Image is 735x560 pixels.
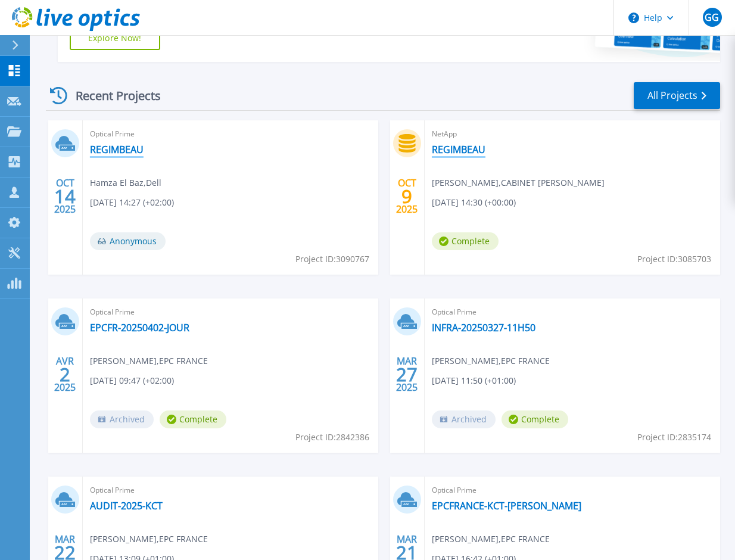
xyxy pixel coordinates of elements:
[60,369,70,379] span: 2
[432,196,516,209] span: [DATE] 14:30 (+00:00)
[637,431,711,444] span: Project ID: 2835174
[432,354,550,368] span: [PERSON_NAME] , EPC FRANCE
[432,322,535,334] a: INFRA-20250327-11H50
[70,26,160,50] a: Explore Now!
[295,431,369,444] span: Project ID: 2842386
[54,175,76,218] div: OCT 2025
[90,322,189,334] a: EPCFR-20250402-JOUR
[432,484,713,497] span: Optical Prime
[395,353,418,396] div: MAR 2025
[432,127,713,141] span: NetApp
[90,500,163,512] a: AUDIT-2025-KCT
[396,369,418,379] span: 27
[54,353,76,396] div: AVR 2025
[396,547,418,558] span: 21
[90,306,371,319] span: Optical Prime
[54,191,76,201] span: 14
[432,144,485,155] a: REGIMBEAU
[432,374,516,387] span: [DATE] 11:50 (+01:00)
[432,176,605,189] span: [PERSON_NAME] , CABINET [PERSON_NAME]
[395,175,418,218] div: OCT 2025
[432,410,496,428] span: Archived
[432,232,499,250] span: Complete
[90,484,371,497] span: Optical Prime
[90,410,154,428] span: Archived
[432,500,581,512] a: EPCFRANCE-KCT-[PERSON_NAME]
[637,253,711,266] span: Project ID: 3085703
[432,306,713,319] span: Optical Prime
[401,191,412,201] span: 9
[160,410,226,428] span: Complete
[90,196,174,209] span: [DATE] 14:27 (+02:00)
[295,253,369,266] span: Project ID: 3090767
[432,533,550,546] span: [PERSON_NAME] , EPC FRANCE
[634,82,720,109] a: All Projects
[705,13,719,22] span: GG
[90,354,208,368] span: [PERSON_NAME] , EPC FRANCE
[90,127,371,141] span: Optical Prime
[90,232,166,250] span: Anonymous
[90,176,161,189] span: Hamza El Baz , Dell
[46,81,177,110] div: Recent Projects
[502,410,568,428] span: Complete
[90,374,174,387] span: [DATE] 09:47 (+02:00)
[90,533,208,546] span: [PERSON_NAME] , EPC FRANCE
[90,144,144,155] a: REGIMBEAU
[54,547,76,558] span: 22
